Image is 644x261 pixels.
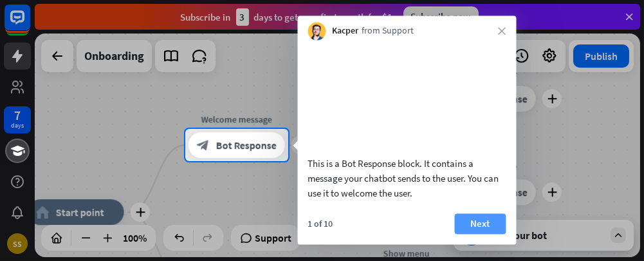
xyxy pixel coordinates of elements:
[308,218,333,229] div: 1 of 10
[455,213,506,234] button: Next
[499,27,506,35] i: close
[333,25,359,38] span: Kacper
[197,139,210,152] i: block_bot_response
[308,156,506,200] div: This is a Bot Response block. It contains a message your chatbot sends to the user. You can use i...
[10,5,49,44] button: Open LiveChat chat widget
[362,25,414,38] span: from Support
[216,139,277,152] span: Bot Response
